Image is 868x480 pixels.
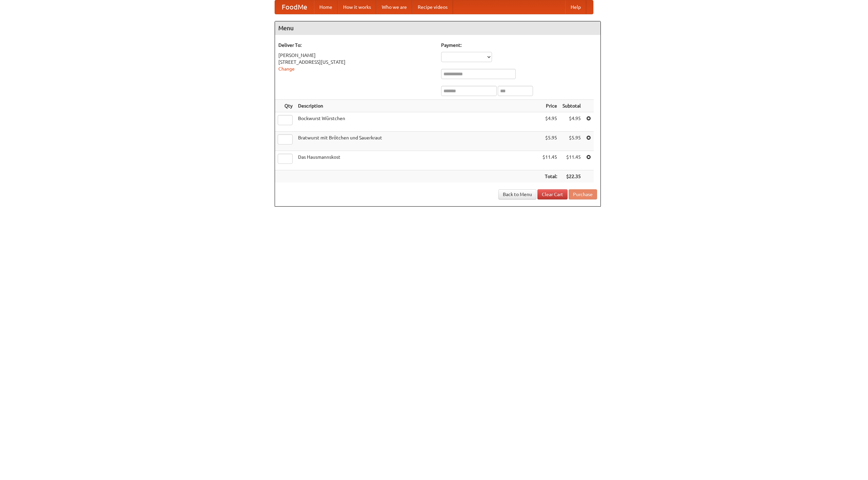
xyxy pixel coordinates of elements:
[275,0,314,14] a: FoodMe
[569,189,597,199] button: Purchase
[540,100,560,112] th: Price
[537,189,568,199] a: Clear Cart
[278,52,434,59] div: [PERSON_NAME]
[540,132,560,151] td: $5.95
[565,0,586,14] a: Help
[540,170,560,183] th: Total:
[295,100,540,112] th: Description
[278,59,434,65] div: [STREET_ADDRESS][US_STATE]
[295,151,540,170] td: Das Hausmannskost
[275,100,295,112] th: Qty
[560,100,584,112] th: Subtotal
[540,112,560,132] td: $4.95
[560,132,584,151] td: $5.95
[278,66,295,72] a: Change
[338,0,376,14] a: How it works
[560,151,584,170] td: $11.45
[275,21,600,35] h4: Menu
[278,42,434,49] h5: Deliver To:
[314,0,338,14] a: Home
[441,42,597,49] h5: Payment:
[540,151,560,170] td: $11.45
[295,112,540,132] td: Bockwurst Würstchen
[376,0,412,14] a: Who we are
[498,189,536,199] a: Back to Menu
[560,112,584,132] td: $4.95
[412,0,453,14] a: Recipe videos
[295,132,540,151] td: Bratwurst mit Brötchen und Sauerkraut
[560,170,584,183] th: $22.35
